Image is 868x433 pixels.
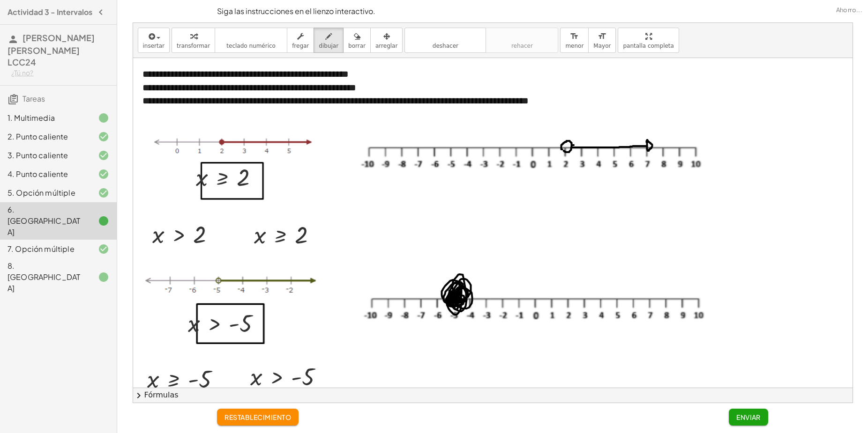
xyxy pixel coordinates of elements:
p: Siga las instrucciones en el lienzo interactivo. [217,6,768,17]
h4: Actividad 3 - Intervalos [7,7,92,18]
button: fregar [287,28,314,53]
i: Task finished and correct. [98,187,109,198]
span: deshacer [433,43,458,49]
span: menor [565,43,584,49]
button: arreglar [370,28,403,53]
span: pantalla completa [623,43,674,49]
i: Task finished and correct. [98,150,109,161]
i: format_size [570,31,579,42]
button: restablecimiento [217,409,299,426]
div: 2. Punto caliente [7,131,83,142]
span: Mayor [593,43,611,49]
i: Task finished and correct. [98,169,109,180]
div: 3. Punto caliente [7,150,83,161]
button: Enviar [729,409,768,426]
div: 5. Opción múltiple [7,187,83,198]
button: chevron_rightFórmulas [133,388,853,403]
button: tecladoteclado numérico [215,28,287,53]
i: rehacer [491,31,553,42]
span: transformar [177,43,210,49]
span: [PERSON_NAME] [PERSON_NAME] LCC24 [7,32,95,67]
button: pantalla completa [618,28,679,53]
span: fregar [292,43,309,49]
font: ¿Tú no? [11,68,34,77]
i: deshacer [410,31,481,42]
button: format_sizeMayor [588,28,616,53]
span: dibujar [319,43,338,49]
span: rehacer [511,43,533,49]
i: Task finished. [98,215,109,227]
button: transformar [172,28,215,53]
div: 6. [GEOGRAPHIC_DATA] [7,204,83,238]
span: insertar [143,43,165,49]
span: teclado numérico [226,43,276,49]
button: format_sizemenor [560,28,589,53]
button: rehacerrehacer [486,28,558,53]
span: arreglar [375,43,397,49]
span: chevron_right [133,390,144,401]
i: Task finished and correct. [98,243,109,255]
button: deshacerdeshacer [404,28,486,53]
button: borrar [343,28,371,53]
div: 8. [GEOGRAPHIC_DATA] [7,260,83,294]
i: teclado [220,31,282,42]
span: borrar [348,43,366,49]
i: Task finished. [98,272,109,283]
button: dibujar [314,28,344,53]
font: Fórmulas [144,390,179,401]
i: Task finished and correct. [98,131,109,142]
i: format_size [598,31,606,42]
font: restablecimiento [224,413,291,421]
button: insertar [138,28,170,53]
font: Ahorro... [836,6,862,14]
font: Enviar [736,413,761,421]
i: Task finished. [98,112,109,124]
div: 1. Multimedia [7,112,83,124]
span: Tareas [22,94,45,103]
div: 7. Opción múltiple [7,243,83,255]
div: 4. Punto caliente [7,169,83,180]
